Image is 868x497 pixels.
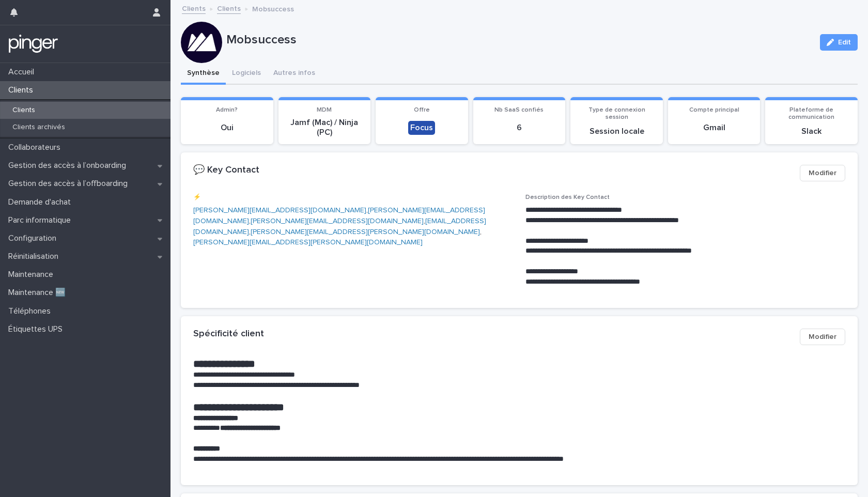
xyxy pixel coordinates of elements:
button: Edit [820,34,858,51]
a: Clients [182,2,206,14]
p: Gestion des accès à l’offboarding [4,179,136,189]
a: [PERSON_NAME][EMAIL_ADDRESS][DOMAIN_NAME] [193,207,485,225]
h2: Spécificité client [193,329,264,340]
p: Jamf (Mac) / Ninja (PC) [285,118,365,137]
a: [PERSON_NAME][EMAIL_ADDRESS][PERSON_NAME][DOMAIN_NAME] [193,239,423,246]
span: Nb SaaS confiés [494,107,544,113]
span: Description des Key Contact [525,194,610,200]
p: Demande d'achat [4,197,79,207]
span: Plateforme de communication [788,107,834,120]
p: Maintenance [4,270,61,279]
button: Modifier [800,329,845,345]
p: Mobsuccess [226,33,812,48]
p: 6 [479,123,560,133]
p: Parc informatique [4,215,79,225]
button: Modifier [800,165,845,181]
span: Edit [838,39,851,46]
span: Admin? [216,107,238,113]
button: Autres infos [267,63,321,85]
button: Logiciels [226,63,267,85]
span: MDM [317,107,332,113]
p: Configuration [4,234,65,243]
p: Réinitialisation [4,252,67,261]
p: Clients [4,85,41,95]
p: Étiquettes UPS [4,324,71,334]
p: Clients [4,106,43,115]
h2: 💬 Key Contact [193,165,259,176]
p: Gmail [674,123,754,133]
button: Synthèse [181,63,226,85]
p: Oui [187,123,267,133]
p: Accueil [4,67,42,77]
p: Maintenance 🆕 [4,288,74,298]
span: Modifier [809,168,836,178]
img: mTgBEunGTSyRkCgitkcU [8,34,58,54]
a: Clients [217,2,241,14]
p: Slack [771,127,851,136]
a: [EMAIL_ADDRESS][DOMAIN_NAME] [193,218,486,236]
p: Mobsuccess [252,3,294,14]
p: Clients archivés [4,123,73,132]
a: [PERSON_NAME][EMAIL_ADDRESS][PERSON_NAME][DOMAIN_NAME] [251,228,480,236]
div: Focus [408,121,435,135]
span: Type de connexion session [588,107,645,120]
p: Session locale [577,127,657,136]
p: Gestion des accès à l’onboarding [4,161,134,170]
span: ⚡️ [193,194,201,200]
span: Compte principal [689,107,739,113]
a: [PERSON_NAME][EMAIL_ADDRESS][DOMAIN_NAME] [251,218,424,225]
p: Collaborateurs [4,143,69,152]
span: Modifier [809,332,836,342]
span: Offre [414,107,430,113]
p: Téléphones [4,306,59,316]
a: [PERSON_NAME][EMAIL_ADDRESS][DOMAIN_NAME] [193,207,366,214]
p: , , , , , [193,205,513,248]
